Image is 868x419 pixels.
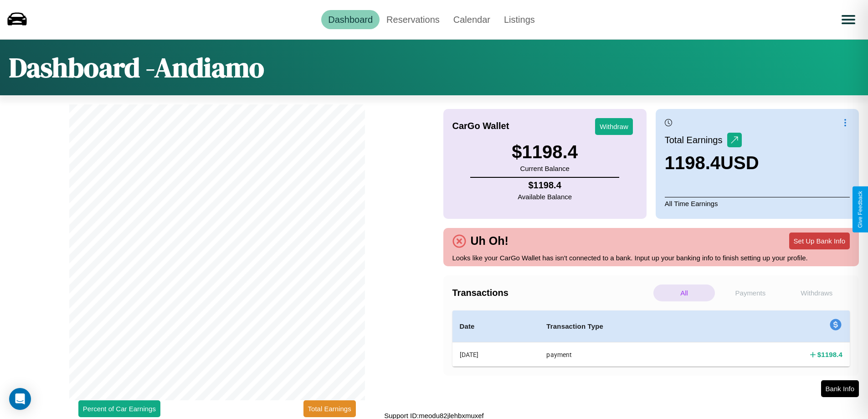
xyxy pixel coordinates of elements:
h3: $ 1198.4 [512,142,578,162]
button: Withdraw [595,118,633,135]
a: Reservations [380,10,447,29]
h4: $ 1198.4 [817,350,842,359]
button: Bank Info [821,380,859,397]
a: Listings [497,10,542,29]
th: payment [539,342,724,367]
button: Total Earnings [303,400,356,417]
h4: $ 1198.4 [518,180,572,191]
p: Withdraws [786,285,847,301]
a: Dashboard [321,10,380,29]
p: All Time Earnings [665,197,850,210]
p: Current Balance [512,162,578,175]
h4: Date [460,321,532,332]
p: Available Balance [518,191,572,203]
p: Total Earnings [665,132,727,148]
th: [DATE] [452,342,539,367]
a: Calendar [447,10,497,29]
h4: CarGo Wallet [452,121,509,131]
h3: 1198.4 USD [665,153,759,173]
div: Give Feedback [857,191,863,228]
button: Open menu [836,7,861,32]
h4: Uh Oh! [466,234,513,248]
p: Looks like your CarGo Wallet has isn't connected to a bank. Input up your banking info to finish ... [452,252,850,264]
p: All [653,285,715,301]
div: Open Intercom Messenger [9,388,31,410]
table: simple table [452,310,850,367]
p: Payments [719,285,781,301]
button: Set Up Bank Info [789,233,850,249]
h1: Dashboard - Andiamo [9,49,264,86]
h4: Transactions [452,288,651,298]
button: Percent of Car Earnings [78,400,160,417]
h4: Transaction Type [546,321,716,332]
